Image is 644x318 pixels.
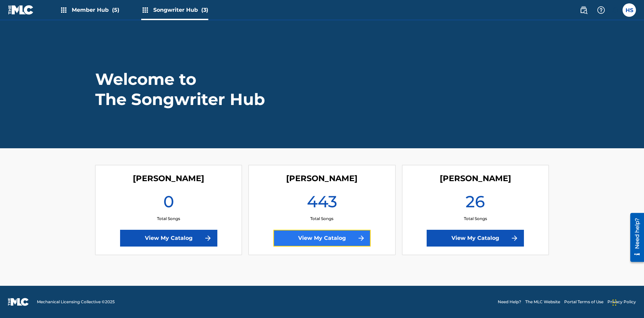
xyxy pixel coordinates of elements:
h4: Lorna Singerton [133,173,204,183]
div: Notifications [612,7,619,13]
a: Privacy Policy [607,299,636,305]
iframe: Chat Widget [610,286,644,318]
img: MLC Logo [8,5,34,15]
a: Portal Terms of Use [564,299,603,305]
p: Total Songs [157,216,180,222]
h4: Toby Songwriter [286,173,358,183]
span: Member Hub [72,6,119,14]
span: Songwriter Hub [153,6,208,14]
img: search [580,6,588,14]
p: Total Songs [464,216,487,222]
span: (5) [112,7,119,13]
a: View My Catalog [427,230,524,247]
span: (3) [201,7,208,13]
iframe: Resource Center [625,210,644,265]
div: User Menu [623,3,636,17]
span: Mechanical Licensing Collective © 2025 [37,299,115,305]
a: View My Catalog [273,230,371,247]
a: Need Help? [498,299,521,305]
h1: 443 [307,192,337,216]
img: f7272a7cc735f4ea7f67.svg [357,234,365,242]
div: Help [594,3,608,17]
a: View My Catalog [120,230,217,247]
img: help [597,6,605,14]
h1: 26 [466,192,485,216]
h1: Welcome to The Songwriter Hub [95,69,266,109]
p: Total Songs [310,216,333,222]
a: Public Search [577,3,590,17]
div: Drag [612,293,616,313]
img: logo [8,298,29,306]
a: The MLC Website [525,299,560,305]
img: f7272a7cc735f4ea7f67.svg [511,234,519,242]
h4: Christina Singuilera [440,173,511,183]
h1: 0 [163,192,174,216]
img: Top Rightsholders [60,6,68,14]
img: f7272a7cc735f4ea7f67.svg [204,234,212,242]
img: Top Rightsholders [141,6,149,14]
